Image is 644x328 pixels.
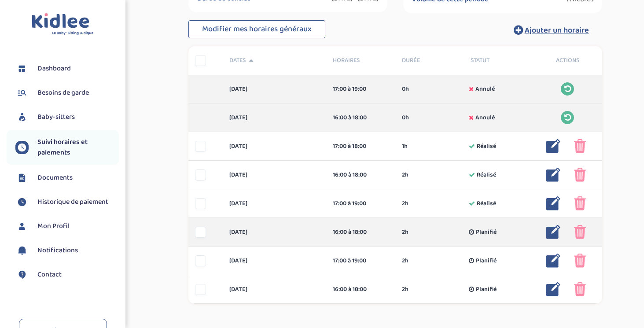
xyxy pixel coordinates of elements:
img: notification.svg [15,244,29,257]
div: [DATE] [223,142,326,151]
span: Ajouter un horaire [525,24,589,37]
span: Planifié [476,228,497,237]
span: Réalisé [477,199,496,208]
div: Dates [223,56,326,65]
img: modifier_bleu.png [546,196,560,210]
a: Contact [15,268,119,281]
img: poubelle_rose.png [574,254,586,268]
span: Réalisé [477,142,496,151]
img: poubelle_rose.png [574,196,586,210]
a: Documents [15,171,119,184]
img: suivihoraire.svg [15,195,29,209]
img: documents.svg [15,171,29,184]
img: poubelle_rose.png [574,168,586,182]
div: [DATE] [223,199,326,208]
a: Historique de paiement [15,195,119,209]
img: suivihoraire.svg [15,141,29,154]
span: 2h [402,285,408,294]
div: 17:00 à 19:00 [333,256,389,265]
span: Modifier mes horaires généraux [202,23,312,35]
a: Baby-sitters [15,111,119,124]
span: Notifications [37,245,78,256]
a: Besoins de garde [15,86,119,100]
span: Horaires [333,56,389,65]
img: babysitters.svg [15,111,29,124]
div: 17:00 à 19:00 [333,85,389,94]
a: Mon Profil [15,220,119,233]
div: [DATE] [223,170,326,180]
div: [DATE] [223,85,326,94]
img: logo.svg [32,13,94,36]
div: 16:00 à 18:00 [333,285,389,294]
a: Suivi horaires et paiements [15,137,119,158]
span: Besoins de garde [37,88,89,98]
img: dashboard.svg [15,62,29,75]
div: Durée [395,56,464,65]
span: Mon Profil [37,221,70,232]
img: contact.svg [15,268,29,281]
div: 17:00 à 18:00 [333,142,389,151]
img: modifier_bleu.png [546,225,560,239]
img: poubelle_rose.png [574,282,586,296]
span: Documents [37,173,73,183]
img: poubelle_rose.png [574,225,586,239]
div: 16:00 à 18:00 [333,170,389,180]
span: Réalisé [477,170,496,180]
span: 0h [402,113,409,122]
div: [DATE] [223,113,326,122]
img: modifier_bleu.png [546,282,560,296]
img: modifier_bleu.png [546,139,560,153]
span: Baby-sitters [37,112,75,122]
div: 17:00 à 19:00 [333,199,389,208]
img: poubelle_rose.png [574,139,586,153]
button: Ajouter un horaire [500,20,602,40]
div: 16:00 à 18:00 [333,228,389,237]
span: 2h [402,170,408,180]
span: Planifié [476,285,497,294]
button: Modifier mes horaires généraux [188,20,325,39]
img: besoin.svg [15,86,29,100]
span: Historique de paiement [37,197,108,207]
span: 2h [402,228,408,237]
div: 16:00 à 18:00 [333,113,389,122]
span: Annulé [475,113,495,122]
span: 2h [402,256,408,265]
img: modifier_bleu.png [546,254,560,268]
a: Notifications [15,244,119,257]
span: 1h [402,142,408,151]
span: Planifié [476,256,497,265]
div: [DATE] [223,228,326,237]
div: Actions [533,56,602,65]
span: Contact [37,269,62,280]
div: Statut [464,56,533,65]
span: 2h [402,199,408,208]
span: Suivi horaires et paiements [37,137,119,158]
img: profil.svg [15,220,29,233]
a: Dashboard [15,62,119,75]
span: Annulé [475,85,495,94]
span: 0h [402,85,409,94]
div: [DATE] [223,285,326,294]
img: modifier_bleu.png [546,168,560,182]
div: [DATE] [223,256,326,265]
span: Dashboard [37,63,71,74]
